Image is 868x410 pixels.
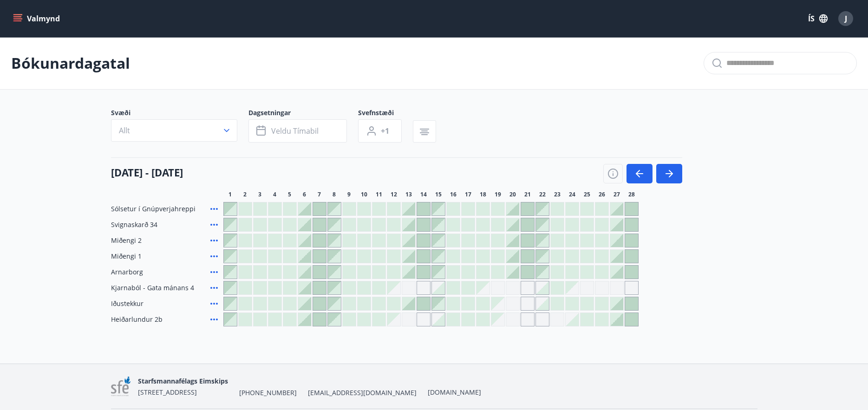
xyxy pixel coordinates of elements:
span: Veldu tímabil [271,126,319,136]
span: Svignaskarð 34 [111,220,157,229]
span: 10 [361,191,367,198]
span: 12 [391,191,397,198]
div: Gráir dagar eru ekki bókanlegir [506,297,520,311]
span: Iðustekkur [111,299,144,308]
span: Dagsetningar [248,108,358,119]
span: 19 [495,191,501,198]
button: menu [11,10,64,27]
div: Gráir dagar eru ekki bókanlegir [417,312,431,326]
a: [DOMAIN_NAME] [428,388,481,397]
span: Kjarnaból - Gata mánans 4 [111,283,194,293]
span: 7 [318,191,321,198]
div: Gráir dagar eru ekki bókanlegir [506,281,520,295]
div: Gráir dagar eru ekki bókanlegir [580,281,594,295]
div: Gráir dagar eru ekki bókanlegir [506,312,520,326]
button: Allt [111,119,237,142]
span: 17 [465,191,471,198]
span: Allt [119,125,130,136]
div: Gráir dagar eru ekki bókanlegir [387,312,401,326]
button: ÍS [803,10,833,27]
span: 25 [584,191,590,198]
span: 13 [405,191,412,198]
p: Bókunardagatal [11,53,130,73]
span: 22 [539,191,546,198]
button: J [835,7,857,30]
span: 16 [450,191,457,198]
div: Gráir dagar eru ekki bókanlegir [402,281,416,295]
span: 15 [435,191,442,198]
span: 23 [554,191,561,198]
span: 28 [628,191,635,198]
button: Veldu tímabil [248,119,347,143]
img: 7sa1LslLnpN6OqSLT7MqncsxYNiZGdZT4Qcjshc2.png [111,377,131,397]
div: Gráir dagar eru ekki bókanlegir [491,312,505,326]
span: 5 [288,191,291,198]
span: 21 [524,191,531,198]
span: 1 [228,191,232,198]
div: Gráir dagar eru ekki bókanlegir [610,281,624,295]
span: 4 [273,191,276,198]
span: 8 [333,191,336,198]
span: [STREET_ADDRESS] [138,388,197,397]
span: Arnarborg [111,267,143,277]
span: Miðengi 1 [111,252,142,261]
span: 27 [613,191,620,198]
span: [PHONE_NUMBER] [239,388,297,397]
div: Gráir dagar eru ekki bókanlegir [387,281,401,295]
span: Miðengi 2 [111,236,142,245]
span: 20 [509,191,516,198]
div: Gráir dagar eru ekki bókanlegir [625,281,639,295]
button: +1 [358,119,402,143]
span: 6 [303,191,306,198]
div: Gráir dagar eru ekki bókanlegir [402,312,416,326]
span: Svæði [111,108,248,119]
span: Svefnstæði [358,108,413,119]
span: Starfsmannafélags Eimskips [138,377,228,385]
span: Heiðarlundur 2b [111,315,163,324]
span: 14 [420,191,427,198]
span: +1 [381,126,389,136]
div: Gráir dagar eru ekki bókanlegir [521,281,535,295]
div: Gráir dagar eru ekki bókanlegir [565,281,579,295]
span: 18 [480,191,486,198]
span: 3 [258,191,261,198]
span: 26 [599,191,605,198]
span: 24 [569,191,575,198]
div: Gráir dagar eru ekki bókanlegir [491,281,505,295]
span: 9 [347,191,351,198]
div: Gráir dagar eru ekki bókanlegir [550,312,564,326]
span: [EMAIL_ADDRESS][DOMAIN_NAME] [308,388,417,397]
div: Gráir dagar eru ekki bókanlegir [595,281,609,295]
span: J [845,13,847,24]
div: Gráir dagar eru ekki bókanlegir [521,297,535,311]
h4: [DATE] - [DATE] [111,165,183,179]
span: Sólsetur í Gnúpverjahreppi [111,204,196,214]
div: Gráir dagar eru ekki bókanlegir [476,281,490,295]
div: Gráir dagar eru ekki bókanlegir [521,312,535,326]
span: 11 [376,191,382,198]
div: Gráir dagar eru ekki bókanlegir [491,297,505,311]
div: Gráir dagar eru ekki bókanlegir [535,312,549,326]
div: Gráir dagar eru ekki bókanlegir [417,281,431,295]
span: 2 [243,191,247,198]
